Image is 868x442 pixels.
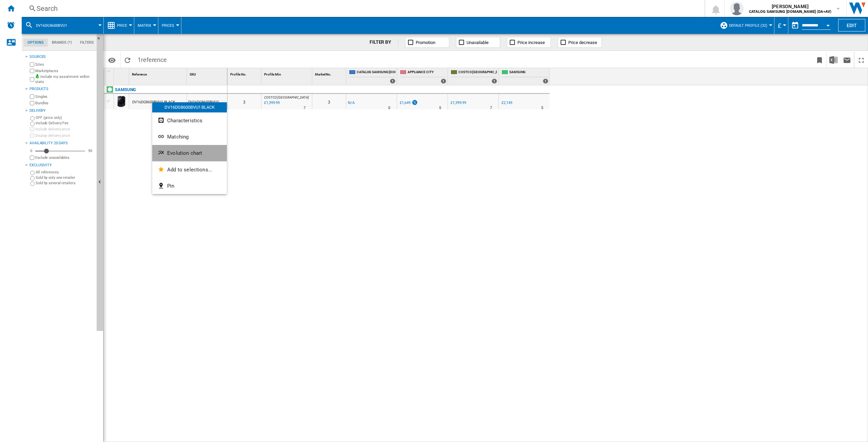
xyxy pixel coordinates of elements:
span: Pin [167,183,174,189]
span: Matching [167,134,189,140]
button: Evolution chart [152,145,227,161]
span: Characteristics [167,118,202,124]
button: Pin... [152,178,227,194]
span: Evolution chart [167,150,202,156]
button: Characteristics [152,112,227,129]
span: Add to selections... [167,167,212,173]
div: DV16DG8600BVU1 BLACK [152,102,227,112]
button: Add to selections... [152,162,227,178]
button: Matching [152,129,227,145]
